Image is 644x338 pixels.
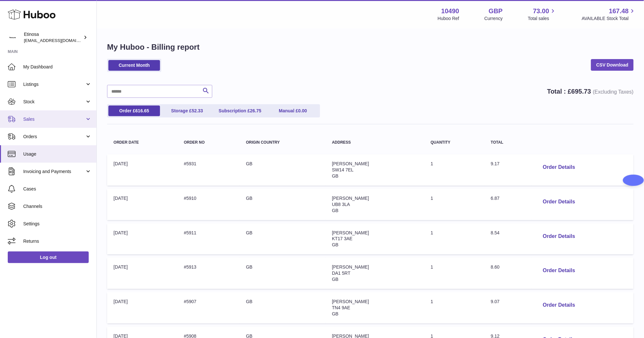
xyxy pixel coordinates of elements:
[135,108,149,113] span: 616.65
[441,7,459,15] strong: 10490
[267,106,319,116] a: Manual £0.00
[107,134,177,151] th: Order Date
[528,7,557,22] a: 73.00 Total sales
[582,15,636,22] span: AVAILABLE Stock Total
[424,258,484,289] td: 1
[533,7,549,15] span: 73.00
[332,236,353,241] span: KT17 3AE
[538,161,580,174] button: Order Details
[538,195,580,209] button: Order Details
[491,161,499,166] span: 9.17
[23,81,85,87] span: Listings
[593,89,634,95] span: (Excluding Taxes)
[107,223,177,255] td: [DATE]
[332,202,350,207] span: UB8 3LA
[528,15,557,22] span: Total sales
[240,292,326,323] td: GB
[250,108,261,113] span: 26.75
[161,106,213,116] a: Storage £52.33
[24,31,82,44] div: Etinosa
[177,189,240,220] td: #5910
[177,292,240,323] td: #5907
[298,108,307,113] span: 0.00
[240,223,326,255] td: GB
[332,311,338,316] span: GB
[23,134,85,140] span: Orders
[332,305,350,310] span: TN4 9AE
[214,106,266,116] a: Subscription £26.75
[240,154,326,186] td: GB
[591,59,634,71] a: CSV Download
[438,15,459,22] div: Huboo Ref
[582,7,636,22] a: 167.48 AVAILABLE Stock Total
[547,88,634,95] strong: Total : £
[24,38,95,43] span: [EMAIL_ADDRESS][DOMAIN_NAME]
[177,223,240,255] td: #5911
[424,223,484,255] td: 1
[23,64,92,70] span: My Dashboard
[23,151,92,157] span: Usage
[485,15,503,22] div: Currency
[108,60,160,71] a: Current Month
[23,99,85,105] span: Stock
[491,299,499,304] span: 9.07
[332,230,369,235] span: [PERSON_NAME]
[332,196,369,201] span: [PERSON_NAME]
[177,258,240,289] td: #5913
[177,134,240,151] th: Order no
[484,134,531,151] th: Total
[240,189,326,220] td: GB
[332,242,338,247] span: GB
[107,42,634,52] h1: My Huboo - Billing report
[240,258,326,289] td: GB
[538,299,580,312] button: Order Details
[571,88,591,95] span: 695.73
[107,292,177,323] td: [DATE]
[424,189,484,220] td: 1
[107,258,177,289] td: [DATE]
[538,230,580,243] button: Order Details
[23,221,92,227] span: Settings
[332,299,369,304] span: [PERSON_NAME]
[424,154,484,186] td: 1
[326,134,424,151] th: Address
[107,154,177,186] td: [DATE]
[23,169,85,175] span: Invoicing and Payments
[332,173,338,179] span: GB
[609,7,629,15] span: 167.48
[107,189,177,220] td: [DATE]
[538,264,580,277] button: Order Details
[332,167,354,172] span: SW14 7EL
[23,116,85,122] span: Sales
[23,186,92,192] span: Cases
[332,264,369,270] span: [PERSON_NAME]
[108,106,160,116] a: Order £616.65
[8,33,17,42] img: Wolphuk@gmail.com
[332,271,350,276] span: DA1 5RT
[332,277,338,282] span: GB
[491,264,499,270] span: 8.60
[192,108,203,113] span: 52.33
[491,196,499,201] span: 6.87
[489,7,503,15] strong: GBP
[332,208,338,213] span: GB
[424,292,484,323] td: 1
[332,161,369,166] span: [PERSON_NAME]
[240,134,326,151] th: Origin Country
[8,251,89,263] a: Log out
[424,134,484,151] th: Quantity
[23,203,92,210] span: Channels
[177,154,240,186] td: #5931
[23,238,92,244] span: Returns
[491,230,499,235] span: 8.54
